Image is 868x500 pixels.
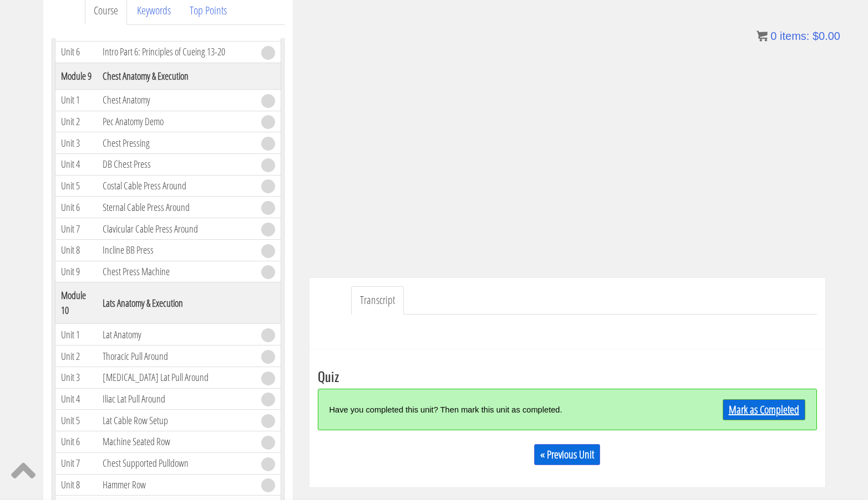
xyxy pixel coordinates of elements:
td: Sternal Cable Press Around [97,197,256,218]
td: Intro Part 6: Principles of Cueing 13-20 [97,42,256,63]
td: Costal Cable Press Around [97,175,256,197]
td: DB Chest Press [97,154,256,176]
td: Unit 2 [55,111,97,132]
td: Chest Press Machine [97,261,256,282]
td: Unit 7 [55,218,97,240]
td: Thoracic Pull Around [97,346,256,367]
td: Unit 7 [55,452,97,474]
td: Unit 6 [55,42,97,63]
td: Unit 5 [55,175,97,197]
td: Unit 8 [55,239,97,261]
td: Lat Cable Row Setup [97,410,256,431]
td: Unit 6 [55,197,97,218]
td: Lat Anatomy [97,324,256,346]
td: Unit 9 [55,261,97,282]
a: 0 items: $0.00 [757,30,840,42]
td: Hammer Row [97,474,256,496]
td: Chest Supported Pulldown [97,452,256,474]
a: Mark as Completed [723,399,805,420]
td: Unit 3 [55,132,97,154]
bdi: 0.00 [813,30,840,42]
td: [MEDICAL_DATA] Lat Pull Around [97,367,256,388]
td: Chest Pressing [97,132,256,154]
td: Unit 6 [55,431,97,453]
a: « Previous Unit [534,444,600,465]
td: Unit 4 [55,154,97,176]
div: Have you completed this unit? Then mark this unit as completed. [329,398,681,421]
td: Machine Seated Row [97,431,256,453]
th: Module 9 [55,63,97,89]
td: Iliac Lat Pull Around [97,388,256,410]
span: items: [780,30,809,42]
span: $ [813,30,819,42]
td: Unit 5 [55,410,97,431]
img: icon11.png [757,30,768,42]
td: Unit 3 [55,367,97,388]
th: Module 10 [55,282,97,324]
td: Unit 2 [55,346,97,367]
td: Clavicular Cable Press Around [97,218,256,240]
td: Unit 1 [55,89,97,111]
td: Pec Anatomy Demo [97,111,256,132]
a: Transcript [351,286,404,315]
td: Chest Anatomy [97,89,256,111]
th: Chest Anatomy & Execution [97,63,256,89]
span: 0 [770,30,776,42]
td: Unit 1 [55,324,97,346]
td: Unit 4 [55,388,97,410]
td: Incline BB Press [97,239,256,261]
td: Unit 8 [55,474,97,496]
th: Lats Anatomy & Execution [97,282,256,324]
h3: Quiz [318,369,817,383]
